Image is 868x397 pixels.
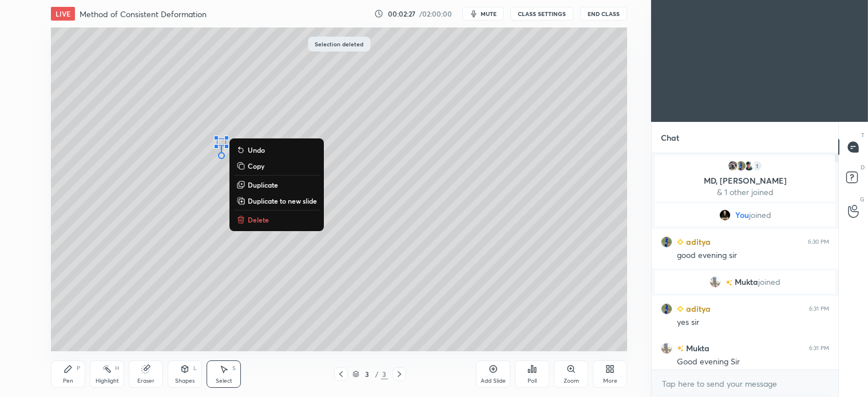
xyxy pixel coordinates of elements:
h6: Mukta [684,342,710,354]
img: b653ca882214437687470c7e320e0398.jpg [710,276,721,288]
div: L [193,366,197,371]
img: 8069e0b2f4934f95bdd3b6a0e6aa0a35.jpg [727,160,739,172]
h4: Method of Consistent Deformation [80,9,207,19]
div: / [375,371,379,378]
h6: aditya [684,303,711,315]
img: no-rating-badge.077c3623.svg [726,280,732,286]
button: CLASS SETTINGS [510,7,573,21]
button: Duplicate to new slide [234,194,319,208]
div: grid [652,153,838,370]
div: Highlight [96,378,119,384]
div: Zoom [564,378,579,384]
p: Copy [248,161,264,170]
span: joined [748,211,771,220]
div: 3 [381,369,388,379]
div: 6:30 PM [808,239,829,245]
img: b653ca882214437687470c7e320e0398.jpg [661,343,672,354]
div: Good evening Sir [677,356,829,368]
button: mute [462,7,504,21]
p: Chat [652,122,688,153]
img: e0a1667aeaa54abfbb31413e08b8dc91.44574429_3 [743,160,755,172]
p: Duplicate [248,180,278,189]
div: LIVE [51,7,75,21]
div: Eraser [137,378,154,384]
img: 77938866b74a4fc7a29ae924b070989f.jpg [735,160,747,172]
div: More [603,378,617,384]
span: You [735,211,748,220]
div: yes sir [677,317,829,328]
div: Pen [63,378,73,384]
p: & 1 other joined [661,188,829,197]
p: MD, [PERSON_NAME] [661,176,829,185]
span: Mukta [735,277,758,287]
button: Undo [234,143,319,157]
div: Select [216,378,232,384]
button: Delete [234,213,319,227]
div: 6:31 PM [809,305,829,312]
p: Duplicate to new slide [248,196,317,205]
button: End Class [580,7,627,21]
p: Delete [248,215,269,224]
img: 77938866b74a4fc7a29ae924b070989f.jpg [661,303,672,315]
span: joined [758,277,780,287]
p: G [860,195,865,204]
p: Selection deleted [315,41,363,47]
img: Learner_Badge_beginner_1_8b307cf2a0.svg [677,239,684,245]
h6: aditya [684,236,711,248]
div: P [77,366,80,371]
div: 1 [751,160,763,172]
div: Poll [528,378,537,384]
p: T [861,131,865,140]
div: Add Slide [481,378,506,384]
img: 77938866b74a4fc7a29ae924b070989f.jpg [661,236,672,248]
div: H [115,366,119,371]
div: Shapes [175,378,195,384]
button: Copy [234,159,319,173]
span: mute [481,10,497,18]
p: D [861,163,865,172]
div: good evening sir [677,250,829,261]
p: Undo [248,145,265,154]
div: S [232,366,236,371]
button: Duplicate [234,178,319,192]
div: 6:31 PM [809,345,829,352]
img: no-rating-badge.077c3623.svg [677,346,684,352]
div: 3 [362,371,373,378]
img: Learner_Badge_beginner_1_8b307cf2a0.svg [677,305,684,312]
img: 8ba2db41279241c68bfad93131dcbbfe.jpg [719,209,730,221]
